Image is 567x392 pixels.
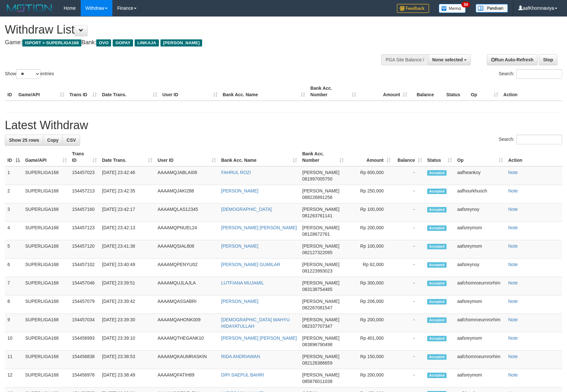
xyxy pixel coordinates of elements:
span: Copy 082337707347 to clipboard [302,324,332,329]
span: Accepted [427,336,447,341]
th: Action [501,82,562,101]
input: Search: [516,69,562,79]
td: AAAAMQJABLAI08 [155,166,219,185]
td: Rp 100,000 [346,203,393,222]
td: SUPERLIGA168 [23,277,69,295]
span: Copy 081263761141 to clipboard [302,213,332,218]
span: Copy 082127322095 to clipboard [302,250,332,255]
td: SUPERLIGA168 [23,203,69,222]
span: Show 25 rows [9,138,39,143]
td: [DATE] 23:39:10 [99,332,155,351]
h4: Game: Bank: [5,39,372,46]
a: [PERSON_NAME] [221,299,258,304]
td: AAAAMQLAS12345 [155,203,219,222]
span: Accepted [427,373,447,378]
td: aafsreymom [455,332,506,351]
td: SUPERLIGA168 [23,240,69,259]
td: 154457123 [69,222,99,240]
a: Note [508,188,518,193]
th: Status: activate to sort column ascending [425,148,455,166]
span: [PERSON_NAME] [302,207,339,212]
td: - [393,351,425,369]
button: None selected [428,54,471,65]
td: aafsreynoy [455,259,506,277]
a: Note [508,372,518,377]
td: SUPERLIGA168 [23,166,69,185]
td: aafsreynoy [455,203,506,222]
td: 154456976 [69,369,99,387]
a: Note [508,170,518,175]
a: Note [508,335,518,341]
td: AAAAMQPNUEL24 [155,222,219,240]
span: Copy 088226891256 to clipboard [302,195,332,200]
td: 154456993 [69,332,99,351]
td: aafhourkhuoch [455,185,506,203]
span: Accepted [427,244,447,249]
a: Note [508,243,518,249]
a: Note [508,225,518,230]
span: Copy 082267081547 to clipboard [302,305,332,310]
th: Bank Acc. Number: activate to sort column ascending [300,148,346,166]
td: - [393,185,425,203]
span: CSV [67,138,76,143]
th: Date Trans. [99,82,160,101]
td: - [393,277,425,295]
span: [PERSON_NAME] [302,280,339,285]
td: 154457046 [69,277,99,295]
th: Game/API [16,82,67,101]
td: 1 [5,166,23,185]
td: SUPERLIGA168 [23,295,69,314]
td: [DATE] 23:39:30 [99,314,155,332]
span: [PERSON_NAME] [302,372,339,377]
td: - [393,295,425,314]
span: Accepted [427,317,447,323]
span: Accepted [427,225,447,231]
td: 5 [5,240,23,259]
th: User ID: activate to sort column ascending [155,148,219,166]
th: Status [444,82,468,101]
td: aafsreymom [455,295,506,314]
th: Bank Acc. Name: activate to sort column ascending [219,148,300,166]
label: Show entries [5,69,54,79]
td: AAAAMQFATIH89 [155,369,219,387]
th: User ID [160,82,220,101]
td: 9 [5,314,23,332]
td: aafheankoy [455,166,506,185]
td: [DATE] 23:42:46 [99,166,155,185]
td: [DATE] 23:38:49 [99,369,155,387]
td: aafchomroeurnrorhim [455,277,506,295]
a: [PERSON_NAME] [221,188,258,193]
span: [PERSON_NAME] [302,170,339,175]
td: aafchomroeurnrorhim [455,351,506,369]
td: Rp 206,000 [346,295,393,314]
span: [PERSON_NAME] [302,243,339,249]
td: aafchomroeurnrorhim [455,314,506,332]
span: [PERSON_NAME] [302,335,339,341]
td: [DATE] 23:39:51 [99,277,155,295]
span: [PERSON_NAME] [302,354,339,359]
img: panduan.png [476,4,508,13]
td: SUPERLIGA168 [23,369,69,387]
td: 7 [5,277,23,295]
a: Show 25 rows [5,135,43,146]
td: AAAAMQSIAL808 [155,240,219,259]
img: MOTION_logo.png [5,3,54,13]
span: Accepted [427,354,447,360]
span: ISPORT > SUPERLIGA168 [22,39,81,46]
a: [PERSON_NAME] GUMILAR [221,262,280,267]
th: Op [468,82,501,101]
td: AAAAMQASSABRI [155,295,219,314]
a: Note [508,262,518,267]
span: Accepted [427,299,447,304]
td: - [393,203,425,222]
a: DIPI SAEPUL BAHRI [221,372,264,377]
span: LINKAJA [135,39,159,46]
span: Copy 082126386659 to clipboard [302,360,332,366]
a: Stop [539,54,557,65]
td: aafsreymom [455,369,506,387]
img: Feedback.jpg [397,4,429,13]
a: [PERSON_NAME] [PERSON_NAME] [221,335,297,341]
td: [DATE] 23:42:35 [99,185,155,203]
td: - [393,240,425,259]
a: RIDA ANDRIAWAN [221,354,260,359]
